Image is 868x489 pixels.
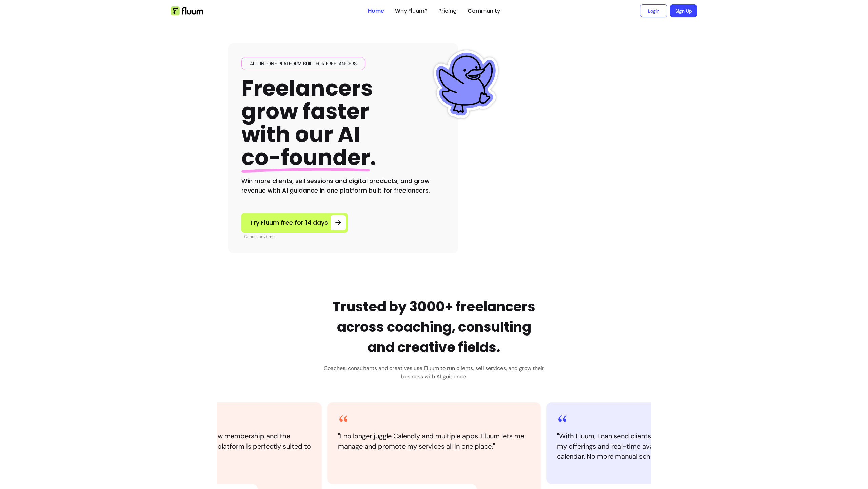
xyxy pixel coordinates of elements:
[432,50,500,118] img: Fluum Duck sticker
[250,218,328,228] span: Try Fluum free for 14 days
[670,4,697,17] a: Sign Up
[241,176,445,195] h2: Win more clients, sell sessions and digital products, and grow revenue with AI guidance in one pl...
[468,7,500,15] a: Community
[324,364,544,381] h3: Coaches, consultants and creatives use Fluum to run clients, sell services, and grow their busine...
[338,431,530,451] blockquote: " I no longer juggle Calendly and multiple apps. Fluum lets me manage and promote my services all...
[241,77,376,169] h1: Freelancers grow faster with our AI .
[241,213,348,233] a: Try Fluum free for 14 days
[469,43,640,253] img: Hero
[557,431,749,461] blockquote: " With Fluum, I can send clients to a single page showcasing all my offerings and real-time avail...
[241,142,370,173] span: co-founder
[640,4,667,17] a: Login
[171,6,203,15] img: Fluum Logo
[438,7,457,15] a: Pricing
[395,7,428,15] a: Why Fluum?
[368,7,384,15] a: Home
[324,296,544,358] h2: Trusted by 3000+ freelancers across coaching, consulting and creative fields.
[247,60,359,67] span: All-in-one platform built for freelancers
[244,234,348,239] p: Cancel anytime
